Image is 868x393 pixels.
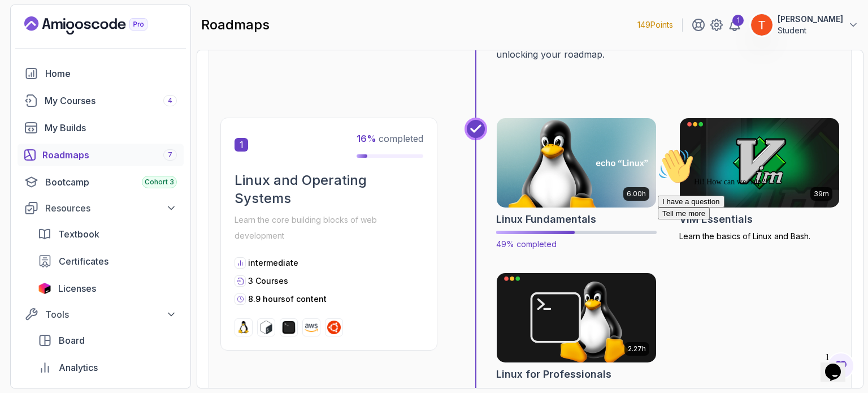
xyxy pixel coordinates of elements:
a: Landing page [24,16,173,34]
img: user profile image [751,14,772,36]
span: Board [59,334,85,347]
span: 7 [168,150,172,159]
img: ubuntu logo [327,321,341,334]
a: certificates [31,250,184,273]
img: terminal logo [282,321,296,334]
span: Cohort 3 [145,178,174,187]
span: 16 % [357,133,376,144]
a: roadmaps [18,144,184,166]
p: 6.00h [627,189,646,198]
span: Certificates [59,254,108,268]
iframe: chat widget [653,144,857,342]
button: Resources [18,198,184,218]
button: Tell me more [5,64,57,76]
span: 3 Courses [248,276,288,286]
a: VIM Essentials card39mVIM EssentialsLearn the basics of Linux and Bash. [679,118,840,242]
span: Licenses [58,282,96,295]
img: bash logo [259,321,273,334]
img: VIM Essentials card [680,118,839,208]
div: Tools [45,308,177,321]
a: licenses [31,277,184,300]
a: analytics [31,356,184,379]
p: [PERSON_NAME] [778,14,843,25]
a: Linux Fundamentals card6.00hLinux Fundamentals49% completed [496,118,657,250]
a: courses [18,89,184,112]
div: Resources [45,201,177,215]
button: Tools [18,304,184,325]
span: Textbook [58,227,99,241]
img: :wave: [5,5,41,41]
iframe: chat widget [821,348,857,382]
span: Hi! How can we help? [5,34,112,42]
div: Home [45,67,177,80]
div: My Builds [45,121,177,135]
img: Linux for Professionals card [497,273,656,362]
img: aws logo [305,321,318,334]
a: home [18,62,184,85]
div: Roadmaps [42,148,177,162]
a: bootcamp [18,171,184,193]
span: Analytics [59,361,98,374]
div: Bootcamp [45,175,177,189]
h2: Linux and Operating Systems [235,171,423,208]
img: linux logo [237,321,250,334]
p: 149 Points [637,19,673,31]
p: Learn the core building blocks of web development [235,212,423,244]
p: Student [778,25,843,36]
p: 8.9 hours of content [248,293,327,305]
a: board [31,329,184,352]
a: builds [18,116,184,139]
button: user profile image[PERSON_NAME]Student [750,14,859,36]
p: intermediate [248,257,298,269]
a: 1 [728,18,741,32]
h2: roadmaps [201,16,270,34]
div: 👋Hi! How can we help?I have a questionTell me more [5,5,208,76]
span: 4 [168,96,172,105]
img: Linux Fundamentals card [493,116,660,210]
span: 1 [235,138,248,152]
h2: Linux Fundamentals [496,211,596,227]
span: completed [357,133,423,144]
div: 1 [732,15,744,26]
span: 49% completed [496,239,557,249]
button: I have a question [5,52,71,64]
a: textbook [31,223,184,245]
img: jetbrains icon [38,283,51,294]
p: 2.27h [628,344,646,353]
div: My Courses [45,94,177,107]
h2: Linux for Professionals [496,366,611,382]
